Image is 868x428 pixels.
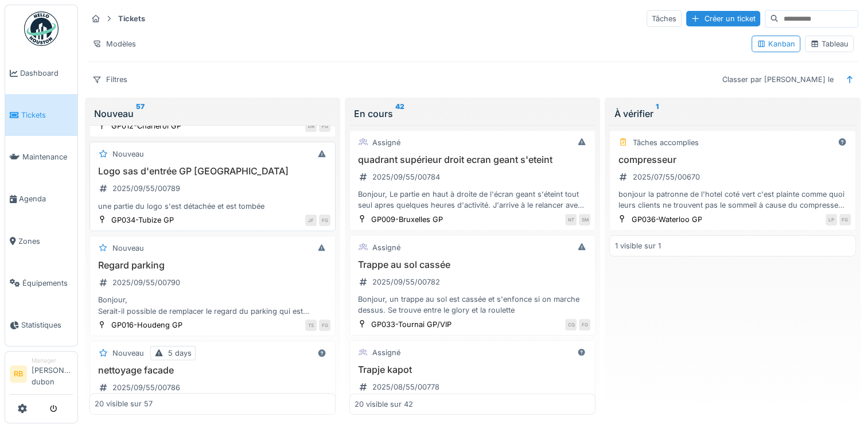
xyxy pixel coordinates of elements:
[614,154,850,165] h3: compresseur
[839,214,851,225] div: FG
[372,242,400,253] div: Assigné
[5,262,77,304] a: Équipements
[112,183,180,194] div: 2025/09/55/00789
[355,399,413,410] div: 20 visible sur 42
[647,10,682,27] div: Tâches
[372,137,400,148] div: Assigné
[579,214,590,225] div: SM
[21,320,73,330] span: Statistiques
[5,304,77,346] a: Statistiques
[372,382,439,392] div: 2025/08/55/00778
[114,13,150,24] strong: Tickets
[319,320,330,331] div: FG
[305,215,317,226] div: JF
[168,348,192,359] div: 5 days
[631,214,702,225] div: GP036-Waterloo GP
[22,278,73,289] span: Équipements
[614,240,660,251] div: 1 visible sur 1
[355,154,590,165] h3: quadrant supérieur droit ecran geant s'eteint
[112,243,144,254] div: Nouveau
[355,364,590,375] h3: Trapje kapot
[24,11,59,46] img: Badge_color-CXgf-gQk.svg
[579,319,590,330] div: FG
[395,107,404,120] sup: 42
[10,365,27,383] li: RB
[757,38,795,49] div: Kanban
[686,11,760,26] div: Créer un ticket
[614,107,851,120] div: À vérifier
[95,201,330,212] div: une partie du logo s'est détachée et est tombée
[632,137,698,148] div: Tâches accomplies
[5,136,77,178] a: Maintenance
[19,193,73,204] span: Agenda
[95,399,153,410] div: 20 visible sur 57
[10,356,73,395] a: RB Manager[PERSON_NAME] dubon
[112,382,180,393] div: 2025/09/55/00786
[614,189,850,211] div: bonjour la patronne de l'hotel coté vert c'est plainte comme quoi leurs clients ne trouvent pas l...
[372,347,400,358] div: Assigné
[112,348,144,359] div: Nouveau
[372,172,440,182] div: 2025/09/55/00784
[95,365,330,376] h3: nettoyage facade
[319,215,330,226] div: FG
[95,294,330,316] div: Bonjour, Serait-il possible de remplacer le regard du parking qui est cassé. Assez urgent.
[371,319,451,330] div: GP033-Tournai GP/VIP
[20,68,73,79] span: Dashboard
[355,189,590,211] div: Bonjour, Le partie en haut à droite de l'écran geant s'éteint tout seul apres quelques heures d'a...
[112,149,144,159] div: Nouveau
[372,277,440,287] div: 2025/09/55/00782
[826,214,837,225] div: LP
[32,356,73,365] div: Manager
[111,215,174,225] div: GP034-Tubize GP
[111,120,181,131] div: GP012-Charleroi GP
[371,214,443,225] div: GP009-Bruxelles GP
[354,107,591,120] div: En cours
[632,172,699,182] div: 2025/07/55/00670
[565,319,577,330] div: CQ
[5,220,77,262] a: Zones
[5,94,77,136] a: Tickets
[112,277,180,288] div: 2025/09/55/00790
[305,120,317,132] div: DR
[565,214,577,225] div: NT
[717,71,839,88] div: Classer par [PERSON_NAME] le
[18,236,73,247] span: Zones
[87,36,141,52] div: Modèles
[32,356,73,392] li: [PERSON_NAME] dubon
[810,38,848,49] div: Tableau
[5,178,77,220] a: Agenda
[319,120,330,132] div: FG
[94,107,331,120] div: Nouveau
[655,107,658,120] sup: 1
[111,320,182,330] div: GP016-Houdeng GP
[136,107,145,120] sup: 57
[21,110,73,120] span: Tickets
[305,320,317,331] div: TS
[5,52,77,94] a: Dashboard
[95,166,330,177] h3: Logo sas d'entrée GP [GEOGRAPHIC_DATA]
[355,294,590,316] div: Bonjour, un trappe au sol est cassée et s'enfonce si on marche dessus. Se trouve entre le glory e...
[355,259,590,270] h3: Trappe au sol cassée
[95,260,330,271] h3: Regard parking
[22,151,73,162] span: Maintenance
[87,71,133,88] div: Filtres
